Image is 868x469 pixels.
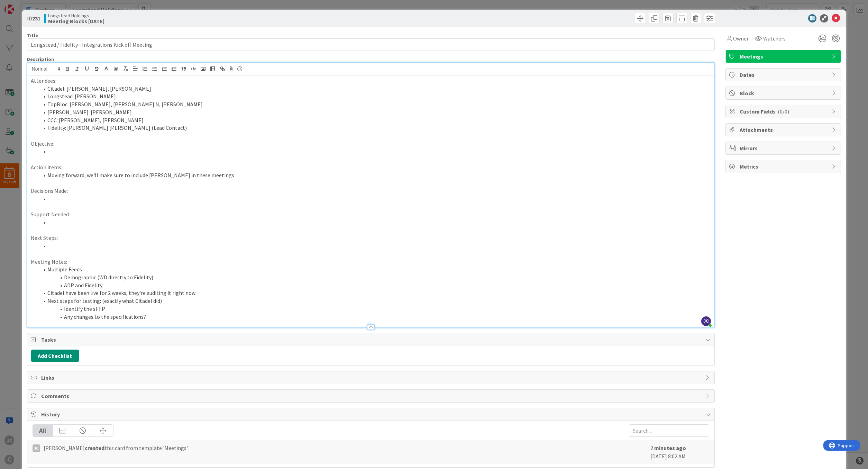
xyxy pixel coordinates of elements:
[740,162,828,171] span: Metrics
[41,410,702,418] span: History
[740,107,828,116] span: Custom Fields
[33,425,53,436] div: All
[39,171,711,179] li: Moving forward, we'll make sure to include [PERSON_NAME] in these meetings
[48,13,104,18] span: Longstead Holdings
[31,163,711,171] p: Action items:
[740,144,828,152] span: Mirrors
[39,313,711,321] li: Any changes to the specifications?
[27,14,40,22] span: ID
[650,444,709,460] div: [DATE] 8:02 AM
[740,71,828,79] span: Dates
[31,140,711,148] p: Objective:
[39,108,711,116] li: [PERSON_NAME]: [PERSON_NAME]
[740,89,828,97] span: Block
[740,126,828,134] span: Attachments
[31,350,79,362] button: Add Checklist
[39,92,711,100] li: Longstead: [PERSON_NAME]
[39,289,711,297] li: Citadel have been live for 2 weeks, they're auditing it right now
[733,34,749,43] span: Owner
[31,258,711,266] p: Meeting Notes:
[629,424,709,437] input: Search...
[33,444,40,452] div: JC
[27,56,54,62] span: Description
[740,52,828,61] span: Meetings
[31,77,711,85] p: Attendees:
[27,38,715,51] input: type card name here...
[39,85,711,93] li: Citadel: [PERSON_NAME], [PERSON_NAME]
[15,1,31,9] span: Support
[650,444,686,451] b: 7 minutes ago
[39,281,711,289] li: ADP and Fidelity
[39,100,711,108] li: TopBloc: [PERSON_NAME], [PERSON_NAME] N, [PERSON_NAME]
[39,305,711,313] li: Identify the sFTP
[41,335,702,344] span: Tasks
[701,316,711,326] span: JC
[41,373,702,382] span: Links
[39,124,711,132] li: Fidelity: [PERSON_NAME] [PERSON_NAME] (Lead Contact)
[39,116,711,124] li: CCC: [PERSON_NAME], [PERSON_NAME]
[85,444,104,451] b: created
[41,392,702,400] span: Comments
[27,32,38,38] label: Title
[39,265,711,273] li: Multiple Feeds
[763,34,786,43] span: Watchers
[31,210,711,218] p: Support Needed:
[39,273,711,281] li: Demographic (WD directly to Fidelity)
[32,15,40,22] b: 231
[48,18,104,24] b: Meeting Blocks [DATE]
[778,108,789,115] span: ( 0/0 )
[31,187,711,195] p: Decisions Made:
[39,297,711,305] li: Next steps for testing: (exactly what Citadel did)
[44,444,188,452] span: [PERSON_NAME] this card from template 'Meetings'
[31,234,711,242] p: Next Steps:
